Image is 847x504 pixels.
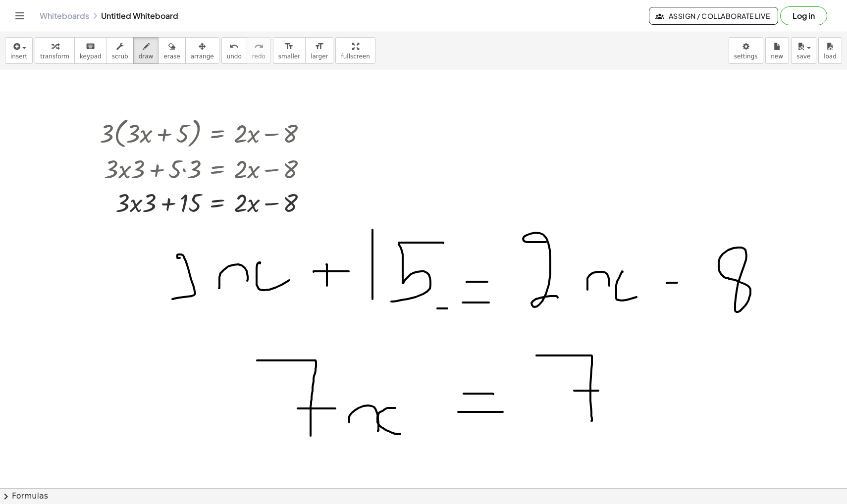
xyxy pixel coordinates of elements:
button: save [791,37,816,64]
button: Assign / Collaborate Live [649,7,778,25]
button: format_sizesmaller [273,37,306,64]
span: load [824,53,837,60]
i: keyboard [86,41,95,52]
i: undo [229,41,239,52]
i: format_size [284,41,294,52]
button: insert [5,37,33,64]
span: erase [163,53,180,60]
button: undoundo [221,37,247,64]
span: insert [10,53,27,60]
button: Toggle navigation [12,8,28,24]
button: new [765,37,789,64]
span: draw [139,53,154,60]
span: larger [311,53,328,60]
span: settings [734,53,758,60]
span: redo [252,53,265,60]
span: Assign / Collaborate Live [657,11,770,20]
button: redoredo [247,37,271,64]
a: Whiteboards [40,11,89,21]
span: keypad [80,53,102,60]
span: transform [40,53,69,60]
button: transform [35,37,75,64]
button: keyboardkeypad [74,37,107,64]
span: smaller [278,53,300,60]
span: scrub [112,53,128,60]
i: redo [254,41,264,52]
i: format_size [315,41,324,52]
span: arrange [191,53,214,60]
button: scrub [106,37,134,64]
span: save [796,53,810,60]
button: settings [729,37,763,64]
button: format_sizelarger [305,37,333,64]
span: fullscreen [341,53,370,60]
button: load [818,37,842,64]
button: Log in [780,6,827,25]
span: undo [227,53,242,60]
span: new [771,53,783,60]
button: arrange [185,37,219,64]
button: draw [133,37,159,64]
button: fullscreen [335,37,375,64]
button: erase [158,37,185,64]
